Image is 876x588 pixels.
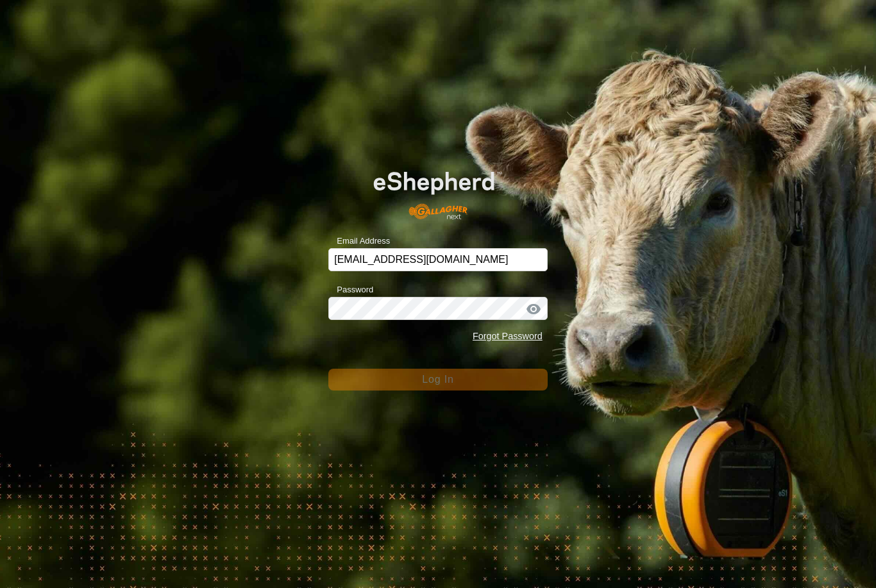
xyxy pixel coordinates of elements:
[350,153,525,228] img: E-shepherd Logo
[328,369,548,391] button: Log In
[328,235,390,248] label: Email Address
[422,374,453,385] span: Log In
[328,283,373,296] label: Password
[328,248,548,271] input: Email Address
[473,331,543,341] a: Forgot Password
